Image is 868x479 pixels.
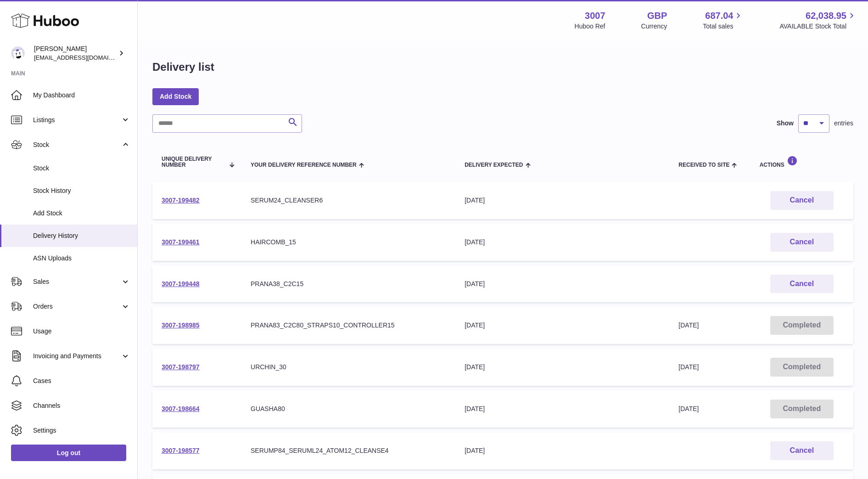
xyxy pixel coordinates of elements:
[834,119,853,128] span: entries
[705,10,733,22] span: 687.04
[162,197,200,204] a: 3007-199482
[647,10,667,22] strong: GBP
[34,54,135,61] span: [EMAIL_ADDRESS][DOMAIN_NAME]
[770,441,834,460] button: Cancel
[465,321,660,330] div: [DATE]
[33,277,121,286] span: Sales
[251,405,446,413] div: GUASHA80
[33,141,121,149] span: Stock
[585,10,605,22] strong: 3007
[678,405,699,412] span: [DATE]
[770,275,834,293] button: Cancel
[162,405,200,412] a: 3007-198664
[162,238,200,246] a: 3007-199461
[770,191,834,210] button: Cancel
[465,405,660,413] div: [DATE]
[33,327,130,336] span: Usage
[162,280,200,287] a: 3007-199448
[770,233,834,252] button: Cancel
[33,401,130,410] span: Channels
[33,254,130,263] span: ASN Uploads
[34,45,117,62] div: [PERSON_NAME]
[251,321,446,330] div: PRANA83_C2C80_STRAPS10_CONTROLLER15
[251,196,446,205] div: SERUM24_CLEANSER6
[33,91,130,100] span: My Dashboard
[777,119,794,128] label: Show
[11,46,25,60] img: bevmay@maysama.com
[162,156,224,168] span: Unique Delivery Number
[678,321,699,329] span: [DATE]
[33,302,121,311] span: Orders
[779,10,857,31] a: 62,038.95 AVAILABLE Stock Total
[251,238,446,247] div: HAIRCOMB_15
[678,363,699,371] span: [DATE]
[760,156,844,168] div: Actions
[806,10,846,22] span: 62,038.95
[251,162,357,168] span: Your Delivery Reference Number
[33,426,130,435] span: Settings
[162,321,200,329] a: 3007-198985
[678,162,729,168] span: Received to Site
[33,352,121,361] span: Invoicing and Payments
[152,60,214,74] h1: Delivery list
[465,196,660,205] div: [DATE]
[33,209,130,218] span: Add Stock
[33,116,121,124] span: Listings
[465,238,660,247] div: [DATE]
[465,446,660,455] div: [DATE]
[575,22,605,31] div: Huboo Ref
[33,164,130,173] span: Stock
[251,363,446,372] div: URCHIN_30
[251,280,446,288] div: PRANA38_C2C15
[162,447,200,454] a: 3007-198577
[33,231,130,240] span: Delivery History
[251,446,446,455] div: SERUMP84_SERUML24_ATOM12_CLEANSE4
[33,377,130,385] span: Cases
[465,363,660,372] div: [DATE]
[152,88,199,105] a: Add Stock
[703,22,744,31] span: Total sales
[465,162,523,168] span: Delivery Expected
[703,10,744,31] a: 687.04 Total sales
[465,280,660,288] div: [DATE]
[162,363,200,371] a: 3007-198797
[641,22,667,31] div: Currency
[33,186,130,195] span: Stock History
[11,445,126,461] a: Log out
[779,22,857,31] span: AVAILABLE Stock Total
